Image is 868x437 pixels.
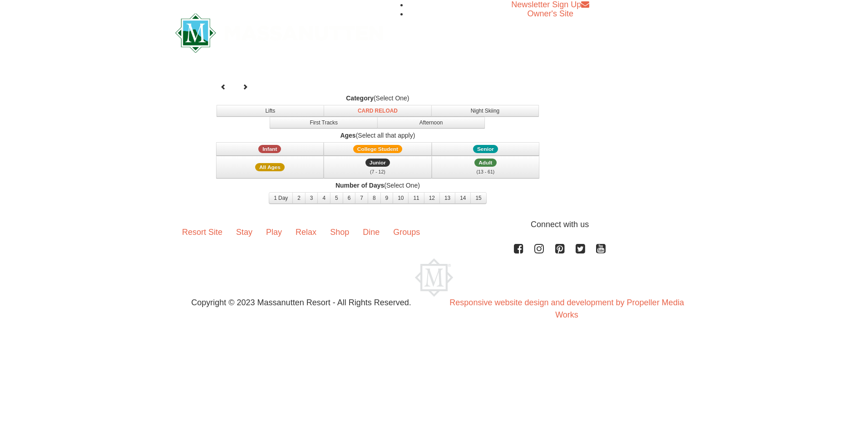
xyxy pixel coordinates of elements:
strong: Number of Days [335,182,384,189]
span: Infant [258,145,281,153]
button: Junior (7 - 12) [324,156,432,179]
button: 3 [305,192,318,204]
button: 13 [439,192,455,204]
button: Infant [216,142,324,156]
label: (Select all that apply) [214,131,541,140]
button: Afternoon [377,117,485,129]
button: Lifts [217,105,325,117]
img: Massanutten Resort Logo [175,13,383,53]
span: College Student [353,145,402,153]
button: Night Skiing [431,105,539,117]
span: Senior [473,145,498,153]
label: (Select One) [214,94,541,103]
a: Dine [356,218,386,247]
button: 12 [424,192,440,204]
strong: Ages [340,132,355,139]
div: (7 - 12) [330,167,426,176]
a: Stay [229,218,259,247]
strong: Category [346,94,374,102]
button: 15 [470,192,486,204]
p: Copyright © 2023 Massanutten Resort - All Rights Reserved. [168,297,434,309]
button: 1 Day [269,192,293,204]
button: 2 [292,192,306,204]
span: All Ages [255,163,285,171]
a: Resort Site [175,218,229,247]
img: Massanutten Resort Logo [415,258,453,297]
div: (13 - 61) [438,167,534,176]
button: 11 [408,192,424,204]
p: Connect with us [175,218,693,231]
button: Card Reload [324,105,432,117]
button: First Tracks [270,117,378,129]
a: Massanutten Resort [175,21,383,42]
a: Play [259,218,289,247]
button: 9 [380,192,394,204]
span: Adult [474,159,496,167]
button: College Student [324,142,432,156]
a: Shop [323,218,356,247]
a: Owner's Site [528,9,573,18]
a: Responsive website design and development by Propeller Media Works [449,298,684,319]
button: All Ages [216,156,324,179]
button: 6 [343,192,356,204]
a: Relax [289,218,323,247]
span: Junior [365,159,390,167]
button: 14 [455,192,471,204]
button: 7 [355,192,368,204]
button: Adult (13 - 61) [432,156,540,179]
button: 8 [368,192,381,204]
button: 5 [330,192,343,204]
label: (Select One) [214,181,541,190]
button: Senior [432,142,540,156]
a: Groups [386,218,427,247]
button: 10 [393,192,409,204]
button: 4 [317,192,330,204]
